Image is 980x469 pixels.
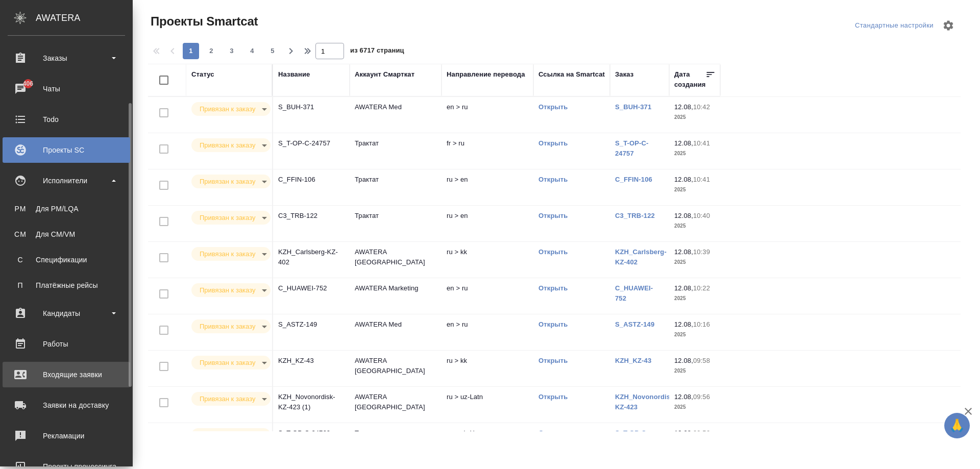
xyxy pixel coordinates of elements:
[8,81,125,96] div: Чаты
[447,356,528,366] p: ru > kk
[13,229,120,239] div: Для CM/VM
[674,176,693,183] p: 12.08,
[674,293,715,304] p: 2025
[197,286,258,294] button: Привязан к заказу
[224,43,240,59] button: 3
[278,428,345,438] p: S_T-OP-C-24760
[538,393,568,401] a: Открыть
[615,176,652,183] a: C_FFIN-106
[350,206,442,241] td: Трактат
[447,138,528,149] p: fr > ru
[538,429,568,437] a: Открыть
[278,283,345,293] p: C_HUAWEI-752
[191,69,214,80] div: Статус
[197,141,258,150] button: Привязан к заказу
[197,105,258,113] button: Привязан к заказу
[674,149,715,159] p: 2025
[674,366,715,376] p: 2025
[674,69,705,90] div: Дата создания
[8,142,125,158] div: Проекты SC
[674,221,715,231] p: 2025
[674,248,693,256] p: 12.08,
[278,102,345,112] p: S_BUH-371
[350,97,442,133] td: AWATERA Med
[278,392,345,412] p: KZH_Novonordisk-KZ-423 (1)
[203,46,219,56] span: 2
[8,199,125,219] a: PMДля PM/LQA
[447,392,528,402] p: ru > uz-Latn
[3,107,130,132] a: Todo
[264,43,281,59] button: 5
[615,284,653,302] a: C_HUAWEI-752
[944,413,970,438] button: 🙏
[13,204,120,214] div: Для PM/LQA
[191,175,271,188] div: Привязан к заказу
[148,13,258,30] span: Проекты Smartcat
[350,242,442,278] td: AWATERA [GEOGRAPHIC_DATA]
[197,431,258,439] button: Привязан к заказу
[8,428,125,443] div: Рекламации
[191,247,271,261] div: Привязан к заказу
[244,46,260,56] span: 4
[3,362,130,387] a: Входящие заявки
[674,429,693,437] p: 12.08,
[674,284,693,292] p: 12.08,
[8,367,125,382] div: Входящие заявки
[674,357,693,364] p: 12.08,
[3,137,130,163] a: Проекты SC
[8,250,125,270] a: ССпецификации
[278,211,345,221] p: C3_TRB-122
[8,306,125,321] div: Кандидаты
[447,102,528,112] p: en > ru
[693,139,710,147] p: 10:41
[8,275,125,295] a: ППлатёжные рейсы
[8,112,125,127] div: Todo
[197,250,258,258] button: Привязан к заказу
[278,69,310,80] div: Название
[538,320,568,328] a: Открыть
[8,51,125,66] div: Заказы
[693,429,710,437] p: 09:56
[674,393,693,401] p: 12.08,
[191,138,271,152] div: Привязан к заказу
[203,43,219,59] button: 2
[538,139,568,147] a: Открыть
[191,428,271,442] div: Привязан к заказу
[538,248,568,256] a: Открыть
[674,330,715,340] p: 2025
[674,103,693,111] p: 12.08,
[674,185,715,195] p: 2025
[447,211,528,221] p: ru > en
[693,393,710,401] p: 09:56
[447,283,528,293] p: en > ru
[693,212,710,219] p: 10:40
[936,13,961,38] span: Настроить таблицу
[278,247,345,267] p: KZH_Carlsberg-KZ-402
[278,356,345,366] p: KZH_KZ-43
[197,177,258,186] button: Привязан к заказу
[8,173,125,188] div: Исполнители
[538,103,568,111] a: Открыть
[674,212,693,219] p: 12.08,
[615,212,655,219] a: C3_TRB-122
[191,102,271,116] div: Привязан к заказу
[350,314,442,350] td: AWATERA Med
[3,392,130,418] a: Заявки на доставку
[264,46,281,56] span: 5
[3,331,130,357] a: Работы
[693,103,710,111] p: 10:42
[350,423,442,459] td: Трактат
[538,284,568,292] a: Открыть
[13,255,120,265] div: Спецификации
[191,392,271,406] div: Привязан к заказу
[350,278,442,314] td: AWATERA Marketing
[17,79,40,89] span: 406
[8,224,125,244] a: CMДля CM/VM
[447,247,528,257] p: ru > kk
[36,8,133,28] div: AWATERA
[244,43,260,59] button: 4
[350,387,442,423] td: AWATERA [GEOGRAPHIC_DATA]
[615,69,633,80] div: Заказ
[278,319,345,330] p: S_ASTZ-149
[693,248,710,256] p: 10:39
